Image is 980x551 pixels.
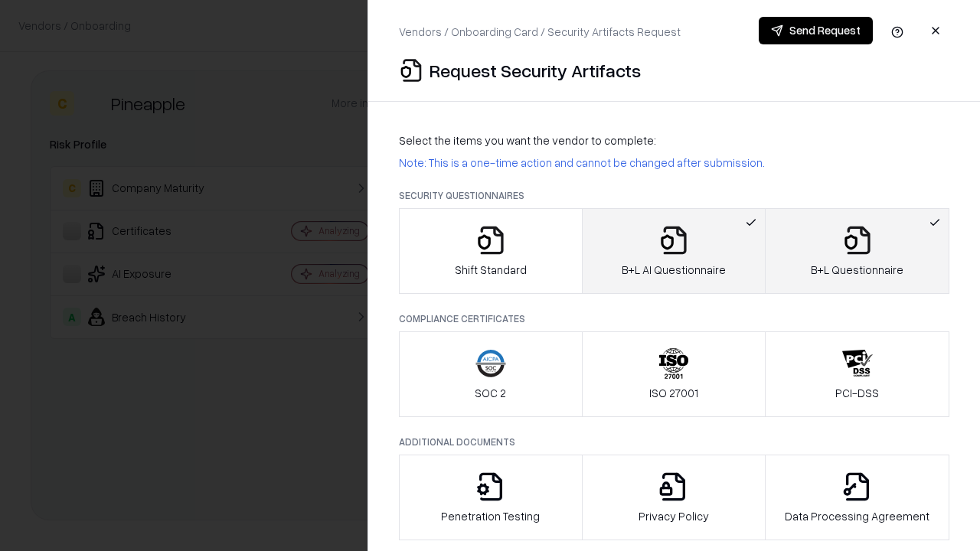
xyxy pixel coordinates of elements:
p: Privacy Policy [639,508,709,524]
button: ISO 27001 [582,331,766,417]
button: B+L AI Questionnaire [582,208,766,294]
button: SOC 2 [399,331,583,417]
p: PCI-DSS [835,385,879,401]
button: Data Processing Agreement [765,455,949,540]
p: Additional Documents [399,435,949,448]
p: Penetration Testing [441,508,540,524]
p: Data Processing Agreement [785,508,929,524]
p: B+L AI Questionnaire [622,262,726,278]
p: Note: This is a one-time action and cannot be changed after submission. [399,155,949,171]
p: Security Questionnaires [399,189,949,202]
p: Select the items you want the vendor to complete: [399,132,949,148]
p: ISO 27001 [649,385,698,401]
p: SOC 2 [475,385,506,401]
p: Compliance Certificates [399,312,949,325]
button: B+L Questionnaire [765,208,949,294]
p: Vendors / Onboarding Card / Security Artifacts Request [399,24,681,40]
p: Request Security Artifacts [430,58,641,83]
button: PCI-DSS [765,331,949,417]
button: Privacy Policy [582,455,766,540]
button: Shift Standard [399,208,583,294]
p: B+L Questionnaire [811,262,903,278]
p: Shift Standard [455,262,527,278]
button: Send Request [759,17,873,44]
button: Penetration Testing [399,455,583,540]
